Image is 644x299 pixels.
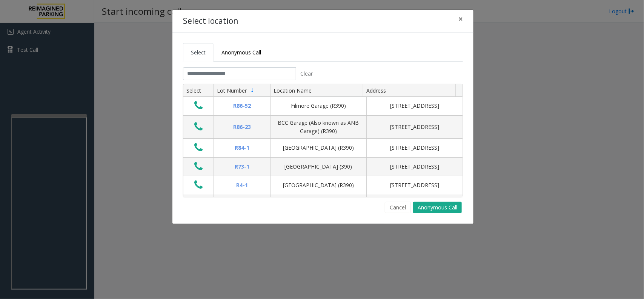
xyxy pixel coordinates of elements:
div: Data table [183,84,463,197]
ul: Tabs [183,43,463,62]
div: R4-1 [218,181,266,189]
button: Clear [296,67,317,80]
button: Cancel [385,202,411,213]
div: [STREET_ADDRESS] [371,102,458,110]
div: Filmore Garage (R390) [275,102,362,110]
div: [STREET_ADDRESS] [371,144,458,152]
div: [STREET_ADDRESS] [371,123,458,131]
th: Select [183,84,214,97]
div: R73-1 [218,163,266,171]
span: Lot Number [217,87,247,94]
div: BCC Garage (Also known as ANB Garage) (R390) [275,119,362,136]
button: Close [453,10,468,28]
div: [STREET_ADDRESS] [371,163,458,171]
div: [GEOGRAPHIC_DATA] (390) [275,163,362,171]
span: × [458,14,463,24]
span: Location Name [274,87,312,94]
span: Address [366,87,386,94]
div: R86-52 [218,102,266,110]
div: R86-23 [218,123,266,131]
div: [STREET_ADDRESS] [371,181,458,189]
span: Anonymous Call [221,49,261,56]
h4: Select location [183,15,238,27]
button: Anonymous Call [413,202,462,213]
span: Select [191,49,206,56]
div: [GEOGRAPHIC_DATA] (R390) [275,181,362,189]
span: Sortable [249,87,255,93]
div: R84-1 [218,144,266,152]
div: [GEOGRAPHIC_DATA] (R390) [275,144,362,152]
